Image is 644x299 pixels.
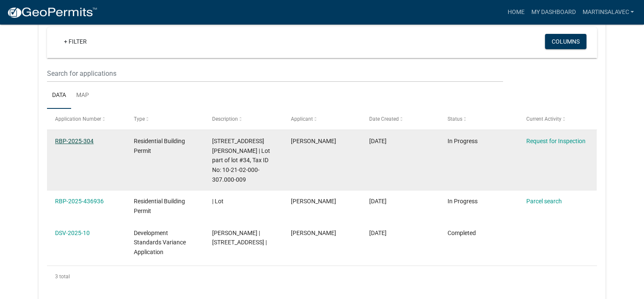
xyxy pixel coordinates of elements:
span: Status [448,116,462,122]
span: Martin Salavec [291,230,336,236]
a: + Filter [57,34,94,49]
span: Application Number [55,116,101,122]
span: Residential Building Permit [134,138,185,154]
a: martinsalavec [579,4,637,20]
span: Date Created [369,116,399,122]
a: DSV-2025-10 [55,230,90,236]
datatable-header-cell: Application Number [47,109,125,129]
span: 06/17/2025 [369,198,387,205]
span: 08/04/2025 [369,138,387,144]
span: Applicant [291,116,313,122]
span: Completed [448,230,476,236]
div: 3 total [47,266,597,287]
span: Martin Salavec [291,138,336,144]
span: Type [134,116,145,122]
datatable-header-cell: Status [439,109,518,129]
span: Description [212,116,238,122]
span: Residential Building Permit [134,198,185,214]
a: RBP-2025-304 [55,138,94,144]
datatable-header-cell: Applicant [282,109,361,129]
span: 04/08/2025 [369,230,387,236]
a: Parcel search [526,198,562,205]
a: Request for Inspection [526,138,586,144]
a: Home [504,4,528,20]
span: Martin Salavec [291,198,336,205]
span: 1603 Scott St, Jeffersonville, IN, 47130 | Lot part of lot #34, Tax ID No: 10-21-02-000-307.000-009 [212,138,270,183]
span: In Progress [448,138,478,144]
span: Current Activity [526,116,561,122]
datatable-header-cell: Current Activity [518,109,597,129]
datatable-header-cell: Type [125,109,204,129]
a: My Dashboard [528,4,579,20]
span: Development Standards Variance Application [134,230,186,256]
a: RBP-2025-436936 [55,198,104,205]
span: | Lot [212,198,224,205]
a: Data [47,82,71,109]
span: In Progress [448,198,478,205]
datatable-header-cell: Description [204,109,282,129]
datatable-header-cell: Date Created [361,109,439,129]
input: Search for applications [47,65,503,82]
span: Martin Salavec | 3807 Ivanhoe Ave | [212,230,267,246]
button: Columns [545,34,586,49]
div: collapse [39,12,605,296]
a: Map [71,82,94,109]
